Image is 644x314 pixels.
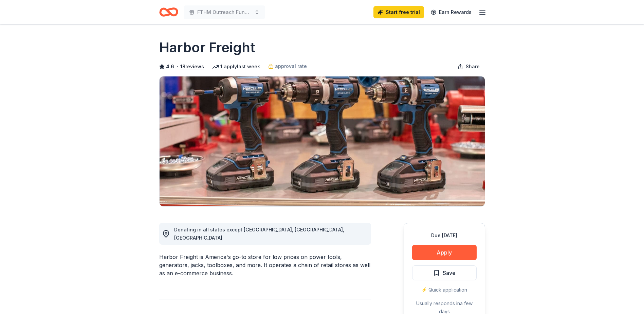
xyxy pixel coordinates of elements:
span: • [176,64,178,69]
span: Save [443,268,456,277]
button: Share [452,60,485,73]
button: 18reviews [180,63,204,71]
div: ⚡️ Quick application [412,286,477,294]
div: Due [DATE] [412,231,477,240]
h1: Harbor Freight [159,38,255,57]
a: approval rate [268,62,307,70]
span: Share [466,63,480,71]
a: Home [159,4,178,20]
span: 4.6 [166,63,174,71]
div: Harbor Freight is America's go-to store for low prices on power tools, generators, jacks, toolbox... [159,253,371,277]
span: Donating in all states except [GEOGRAPHIC_DATA], [GEOGRAPHIC_DATA], [GEOGRAPHIC_DATA] [174,227,344,241]
button: FTHM Outreach Fundraiser [184,5,265,19]
a: Start free trial [373,6,424,18]
span: approval rate [275,62,307,70]
a: Earn Rewards [427,6,476,18]
img: Image for Harbor Freight [160,76,485,206]
span: FTHM Outreach Fundraiser [197,8,252,16]
button: Apply [412,245,477,260]
button: Save [412,265,477,280]
div: 1 apply last week [212,63,260,71]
